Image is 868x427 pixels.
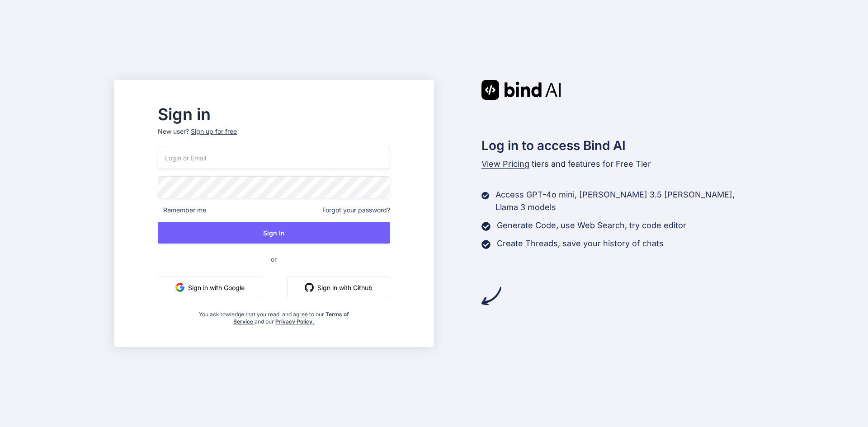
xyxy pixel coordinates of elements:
p: Generate Code, use Web Search, try code editor [497,219,686,232]
button: Sign In [158,222,390,244]
a: Privacy Policy. [275,318,314,325]
p: Access GPT-4o mini, [PERSON_NAME] 3.5 [PERSON_NAME], Llama 3 models [495,188,754,214]
span: View Pricing [481,159,529,169]
div: Sign up for free [191,127,237,136]
button: Sign in with Github [287,277,390,298]
h2: Log in to access Bind AI [481,136,755,155]
button: Sign in with Google [158,277,262,298]
p: New user? [158,127,390,147]
span: or [235,248,313,270]
h2: Sign in [158,107,390,122]
a: Terms of Service [233,311,349,325]
p: tiers and features for Free Tier [481,158,755,170]
span: Forgot your password? [322,206,390,215]
img: google [175,283,184,292]
img: Bind AI logo [481,80,561,100]
img: github [305,283,314,292]
img: arrow [481,286,501,306]
div: You acknowledge that you read, and agree to our and our [196,305,351,325]
span: Remember me [158,206,206,215]
input: Login or Email [158,147,390,169]
p: Create Threads, save your history of chats [497,237,664,250]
